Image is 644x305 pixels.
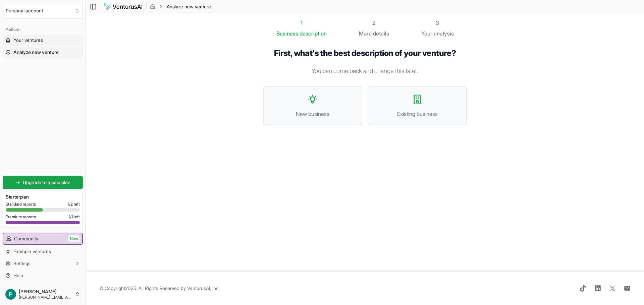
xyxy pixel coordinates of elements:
span: details [373,30,389,37]
a: Upgrade to a paid plan [3,176,83,189]
span: Standard reports [6,202,36,207]
h3: Starter plan [6,194,80,200]
span: Business [276,29,298,37]
span: 1 / 1 left [69,214,80,220]
div: 3 [421,19,454,27]
span: Community [14,235,38,242]
span: Your [421,29,432,37]
a: Analyze new venture [3,47,83,58]
nav: breadcrumb [150,3,211,10]
span: Analyze new venture [13,49,59,56]
span: Example ventures [13,248,51,255]
button: Select an organization [3,3,83,19]
img: ACg8ocKfFIZJEZl04gMsMaozmyc9yUBwJSR0uoD_V9UKtLzl43yCXg=s96-c [5,289,16,300]
a: Example ventures [3,246,83,257]
a: CommunityNew [3,233,82,244]
span: analysis [434,30,454,37]
span: [PERSON_NAME][EMAIL_ADDRESS][PERSON_NAME][DOMAIN_NAME] [19,295,72,300]
img: logo [104,3,143,11]
span: New [68,235,79,242]
span: Analyze new venture [167,3,211,10]
a: Help [3,270,83,281]
span: Premium reports [6,214,36,220]
button: Settings [3,258,83,269]
span: Upgrade to a paid plan [23,179,70,186]
button: New business [263,86,362,125]
div: Platform [3,24,83,35]
a: Your ventures [3,35,83,46]
span: 1 / 2 left [68,202,80,207]
p: You can come back and change this later. [263,66,467,76]
a: VenturusAI, Inc [187,285,218,291]
div: 2 [359,19,389,27]
span: Settings [13,260,31,267]
span: description [300,30,327,37]
span: © Copyright 2025 . All Rights Reserved by . [99,285,219,292]
span: Help [13,272,23,279]
span: New business [270,110,355,118]
h1: First, what's the best description of your venture? [263,48,467,58]
span: [PERSON_NAME] [19,289,72,295]
button: Existing business [368,86,467,125]
span: More [359,29,372,37]
button: [PERSON_NAME][PERSON_NAME][EMAIL_ADDRESS][PERSON_NAME][DOMAIN_NAME] [3,286,83,302]
span: Your ventures [13,37,43,44]
div: 1 [276,19,327,27]
span: Existing business [375,110,460,118]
